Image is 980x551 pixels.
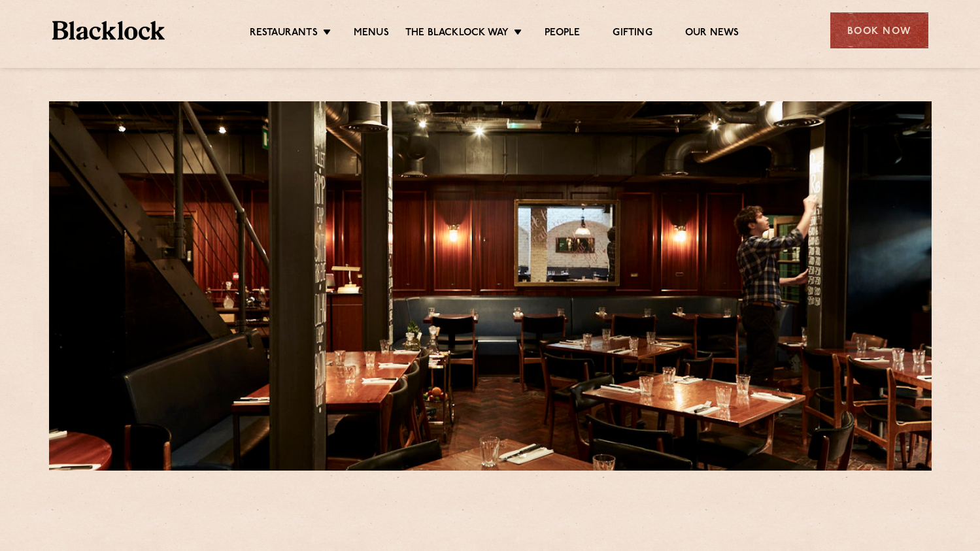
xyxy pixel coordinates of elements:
a: People [545,27,580,41]
a: Gifting [613,27,652,41]
a: The Blacklock Way [405,27,509,41]
div: Book Now [830,12,928,48]
img: BL_Textured_Logo-footer-cropped.svg [52,21,165,40]
a: Our News [685,27,739,41]
a: Menus [354,27,389,41]
a: Restaurants [250,27,318,41]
